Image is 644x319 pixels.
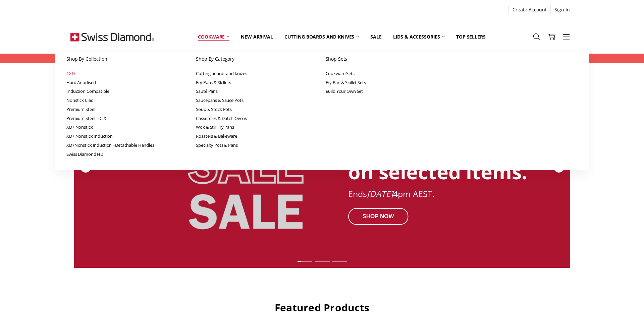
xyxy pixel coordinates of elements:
[365,22,387,52] a: Sale
[74,67,570,268] a: Redirect to https://swissdiamond.com.au/cookware/shop-by-collection/premium-steel-dlx/
[450,22,491,52] a: Top Sellers
[367,188,393,199] em: [DATE]
[331,257,348,266] div: Slide 3 of 7
[70,20,154,54] img: Free Shipping On Every Order
[70,301,574,314] h2: Featured Products
[313,257,331,266] div: Slide 2 of 7
[348,139,528,183] div: Up to 70% off RRP on selected items.
[553,161,565,173] div: Next
[279,22,365,52] a: Cutting boards and knives
[551,5,574,14] a: Sign In
[296,257,313,266] div: Slide 1 of 7
[509,5,550,14] a: Create Account
[387,22,450,52] a: Lids & Accessories
[235,22,278,52] a: New arrival
[192,22,235,52] a: Cookware
[79,161,92,173] div: Previous
[348,208,408,225] div: SHOP NOW
[348,189,528,199] div: Ends 4pm AEST.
